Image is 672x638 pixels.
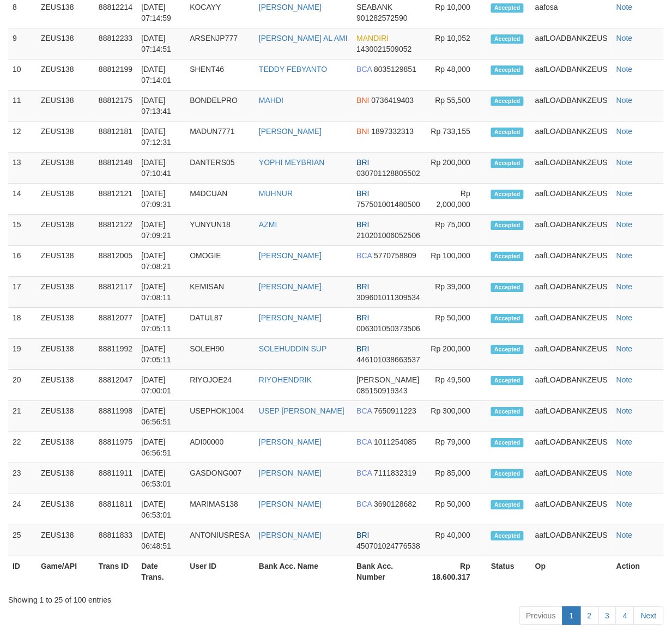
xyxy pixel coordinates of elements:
[94,556,137,587] th: Trans ID
[616,65,633,74] a: Note
[531,525,612,556] td: aafLOADBANKZEUS
[356,189,369,198] span: BRI
[259,65,327,74] a: TEDDY FEBYANTO
[531,121,612,153] td: aafLOADBANKZEUS
[491,407,524,416] span: Accepted
[356,96,369,105] span: BNI
[94,401,137,432] td: 88811998
[426,28,487,59] td: Rp 10,052
[616,531,633,539] a: Note
[137,246,186,277] td: [DATE] 07:08:21
[94,339,137,370] td: 88811992
[426,556,487,587] th: Rp 18.600.317
[185,246,255,277] td: OMOGIE
[8,215,37,246] td: 15
[531,308,612,339] td: aafLOADBANKZEUS
[137,494,186,525] td: [DATE] 06:53:01
[491,531,524,540] span: Accepted
[94,308,137,339] td: 88812077
[94,90,137,121] td: 88812175
[8,153,37,184] td: 13
[356,45,411,53] span: Copy 1430021509052 to clipboard
[37,184,94,215] td: ZEUS138
[356,531,369,539] span: BRI
[356,220,369,229] span: BRI
[259,406,344,415] a: USEP [PERSON_NAME]
[491,345,524,354] span: Accepted
[137,215,186,246] td: [DATE] 07:09:21
[491,190,524,199] span: Accepted
[8,556,37,587] th: ID
[374,406,416,415] span: Copy 7650911223 to clipboard
[185,277,255,308] td: KEMISAN
[137,121,186,153] td: [DATE] 07:12:31
[616,344,633,353] a: Note
[8,432,37,463] td: 22
[94,215,137,246] td: 88812122
[137,432,186,463] td: [DATE] 06:56:51
[37,153,94,184] td: ZEUS138
[426,463,487,494] td: Rp 85,000
[426,246,487,277] td: Rp 100,000
[616,500,633,508] a: Note
[598,606,617,625] a: 3
[185,184,255,215] td: M4DCUAN
[616,189,633,198] a: Note
[356,375,419,384] span: [PERSON_NAME]
[185,59,255,90] td: SHENT46
[616,469,633,477] a: Note
[94,246,137,277] td: 88812005
[531,215,612,246] td: aafLOADBANKZEUS
[137,28,186,59] td: [DATE] 07:14:51
[356,406,372,415] span: BCA
[37,463,94,494] td: ZEUS138
[255,556,352,587] th: Bank Acc. Name
[491,438,524,447] span: Accepted
[185,339,255,370] td: SOLEH90
[616,158,633,167] a: Note
[531,184,612,215] td: aafLOADBANKZEUS
[634,606,664,625] a: Next
[616,606,634,625] a: 4
[426,339,487,370] td: Rp 200,000
[8,59,37,90] td: 10
[259,220,277,229] a: AZMI
[259,531,322,539] a: [PERSON_NAME]
[259,469,322,477] a: [PERSON_NAME]
[356,169,420,178] span: Copy 030701128805502 to clipboard
[37,432,94,463] td: ZEUS138
[37,556,94,587] th: Game/API
[8,277,37,308] td: 17
[491,469,524,478] span: Accepted
[94,121,137,153] td: 88812181
[616,375,633,384] a: Note
[37,28,94,59] td: ZEUS138
[356,469,372,477] span: BCA
[259,189,293,198] a: MUHNUR
[372,127,414,136] span: Copy 1897332313 to clipboard
[426,90,487,121] td: Rp 55,500
[137,184,186,215] td: [DATE] 07:09:31
[426,370,487,401] td: Rp 49,500
[531,556,612,587] th: Op
[531,401,612,432] td: aafLOADBANKZEUS
[616,313,633,322] a: Note
[8,28,37,59] td: 9
[137,339,186,370] td: [DATE] 07:05:11
[94,153,137,184] td: 88812148
[356,200,420,209] span: Copy 757501001480500 to clipboard
[531,90,612,121] td: aafLOADBANKZEUS
[616,438,633,446] a: Note
[37,308,94,339] td: ZEUS138
[8,339,37,370] td: 19
[8,525,37,556] td: 25
[94,28,137,59] td: 88812233
[8,463,37,494] td: 23
[356,251,372,260] span: BCA
[37,401,94,432] td: ZEUS138
[137,401,186,432] td: [DATE] 06:56:51
[491,3,524,13] span: Accepted
[259,34,348,42] a: [PERSON_NAME] AL AMI
[531,246,612,277] td: aafLOADBANKZEUS
[356,542,420,550] span: Copy 450701024776538 to clipboard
